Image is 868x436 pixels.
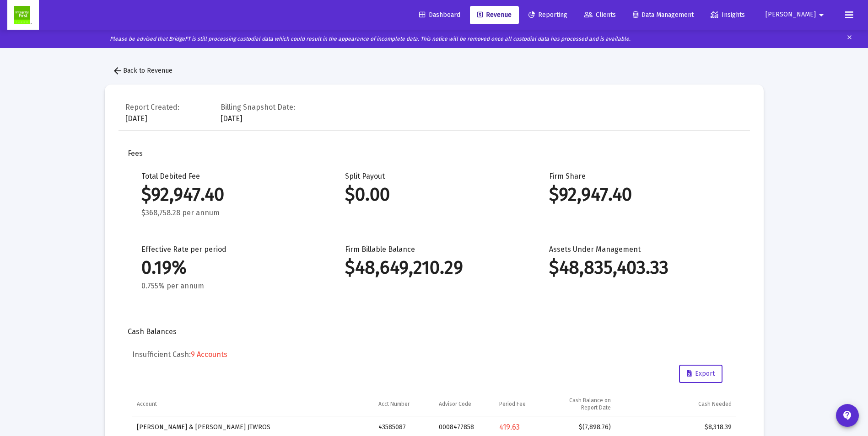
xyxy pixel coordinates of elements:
div: $48,649,210.29 [345,263,522,272]
div: Report Created: [125,103,179,112]
div: Fees [128,149,741,158]
td: Column Account [132,392,374,416]
div: Total Debited Fee [141,172,318,218]
td: Column Period Fee [495,392,555,416]
div: 0.19% [141,263,318,272]
button: Back to Revenue [105,62,180,80]
button: Export [679,365,722,383]
span: Dashboard [419,11,460,19]
a: Clients [577,6,623,24]
div: Effective Rate per period [141,245,318,291]
div: $(7,898.76) [560,423,611,432]
a: Insights [703,6,752,24]
div: Cash Balances [128,327,741,336]
div: [DATE] [221,101,295,123]
div: [DATE] [125,101,179,123]
mat-icon: clear [846,32,853,46]
div: Cash Balance on Report Date [560,397,611,411]
a: Data Management [625,6,701,24]
div: $92,947.40 [141,190,318,199]
span: Reporting [528,11,567,19]
div: $8,318.39 [620,423,732,432]
td: Column Cash Balance on Report Date [555,392,615,416]
td: Column Cash Needed [615,392,736,416]
div: Assets Under Management [549,245,726,291]
div: Billing Snapshot Date: [221,103,295,112]
span: Back to Revenue [112,67,173,74]
div: Firm Billable Balance [345,245,522,291]
div: 0.755% per annum [141,282,318,291]
div: Split Payout [345,172,522,218]
div: Account [137,400,157,408]
div: $92,947.40 [549,190,726,199]
span: Revenue [477,11,512,19]
a: Revenue [470,6,519,24]
td: Column Acct Number [374,392,434,416]
mat-icon: arrow_back [112,65,123,76]
div: $48,835,403.33 [549,263,726,272]
span: Clients [584,11,616,19]
td: Column Advisor Code [434,392,495,416]
a: Dashboard [412,6,468,24]
div: Firm Share [549,172,726,218]
span: [PERSON_NAME] [766,11,816,19]
h5: Insufficient Cash: [132,350,736,359]
span: Export [687,370,715,378]
div: Acct Number [378,400,410,408]
div: Cash Needed [698,400,732,408]
a: Reporting [521,6,575,24]
div: 419.63 [499,423,550,432]
span: 9 Accounts [191,350,227,359]
span: Data Management [633,11,694,19]
mat-icon: contact_support [842,410,853,421]
div: Advisor Code [439,400,471,408]
div: $0.00 [345,190,522,199]
button: [PERSON_NAME] [755,5,838,24]
div: $368,758.28 per annum [141,208,318,218]
span: Insights [711,11,745,19]
div: Period Fee [499,400,526,408]
img: Dashboard [14,6,32,24]
i: Please be advised that BridgeFT is still processing custodial data which could result in the appe... [110,36,631,42]
mat-icon: arrow_drop_down [816,6,827,24]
